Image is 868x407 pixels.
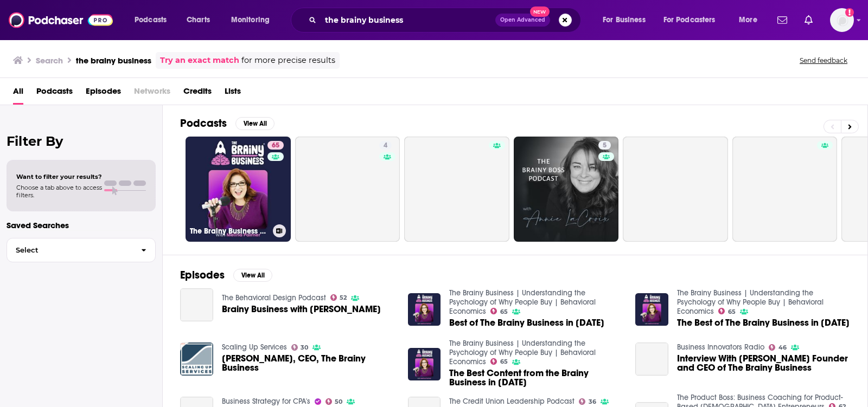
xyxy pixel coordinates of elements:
a: 50 [325,398,343,405]
a: Brainy Business with Melina Palmer [222,305,381,314]
span: 52 [340,295,347,300]
a: 46 [769,344,787,351]
button: open menu [656,11,731,29]
a: 52 [330,294,347,301]
a: Melina Palmer, CEO, The Brainy Business [222,354,395,372]
span: Podcasts [135,12,167,28]
span: 65 [500,359,508,364]
a: Show notifications dropdown [800,11,817,29]
a: All [13,82,23,105]
h3: The Brainy Business | Understanding the Psychology of Why People Buy | Behavioral Economics [190,227,269,236]
span: Best of The Brainy Business in [DATE] [449,318,604,327]
a: Best of The Brainy Business in 2021 [449,318,604,327]
span: for more precise results [241,54,335,67]
button: Show profile menu [830,8,854,32]
a: EpisodesView All [180,268,272,282]
a: Lists [225,82,241,105]
input: Search podcasts, credits, & more... [321,11,495,29]
a: Business Innovators Radio [677,343,764,352]
span: 46 [778,345,787,350]
button: Send feedback [796,56,851,65]
span: 4 [384,140,387,151]
h2: Episodes [180,268,225,282]
a: 30 [291,344,309,351]
span: For Podcasters [663,12,716,28]
a: Credits [183,82,212,105]
a: The Credit Union Leadership Podcast [449,397,575,406]
a: The Brainy Business | Understanding the Psychology of Why People Buy | Behavioral Economics [449,288,596,316]
span: Monitoring [231,12,270,28]
h2: Filter By [7,133,156,149]
img: The Best of The Brainy Business in 2020 [635,293,668,326]
button: open menu [224,11,284,29]
p: Saved Searches [7,220,156,230]
img: Melina Palmer, CEO, The Brainy Business [180,343,213,376]
button: open menu [731,11,771,29]
span: The Best of The Brainy Business in [DATE] [677,318,850,327]
a: The Brainy Business | Understanding the Psychology of Why People Buy | Behavioral Economics [449,339,596,366]
span: Open Advanced [500,17,545,23]
a: 5 [598,141,611,150]
a: Charts [180,11,216,29]
span: Brainy Business with [PERSON_NAME] [222,305,381,314]
a: Scaling Up Services [222,343,287,352]
a: 4 [379,141,392,150]
button: open menu [127,11,181,29]
a: Episodes [86,82,121,105]
span: Logged in as TeemsPR [830,8,854,32]
a: 65 [267,141,284,150]
a: Business Strategy for CPA's [222,397,310,406]
button: View All [235,117,275,130]
a: Interview With Melina Palmer Founder and CEO of The Brainy Business [635,343,668,376]
span: More [739,12,757,28]
a: 65 [490,358,508,365]
span: 50 [335,399,342,404]
a: 36 [579,398,596,405]
span: Select [7,247,132,254]
h2: Podcasts [180,117,227,130]
a: Podcasts [36,82,73,105]
a: Brainy Business with Melina Palmer [180,288,213,321]
span: Interview With [PERSON_NAME] Founder and CEO of The Brainy Business [677,354,850,372]
a: 65 [718,308,736,314]
a: The Behavioral Design Podcast [222,293,326,302]
a: 65 [490,308,508,314]
h3: Search [36,55,63,66]
svg: Add a profile image [845,8,854,17]
span: New [530,7,550,17]
span: For Business [603,12,646,28]
span: Networks [134,82,170,105]
div: Search podcasts, credits, & more... [301,8,591,33]
h3: the brainy business [76,55,151,66]
img: Podchaser - Follow, Share and Rate Podcasts [9,10,113,30]
a: Try an exact match [160,54,239,67]
a: The Brainy Business | Understanding the Psychology of Why People Buy | Behavioral Economics [677,288,824,316]
span: 30 [301,345,308,350]
span: 5 [603,140,607,151]
span: 36 [589,399,596,404]
a: Show notifications dropdown [773,11,792,29]
span: The Best Content from the Brainy Business in [DATE] [449,369,622,387]
a: 65The Brainy Business | Understanding the Psychology of Why People Buy | Behavioral Economics [186,137,291,242]
button: Select [7,238,156,262]
a: PodcastsView All [180,117,275,130]
span: 65 [272,140,279,151]
span: [PERSON_NAME], CEO, The Brainy Business [222,354,395,372]
a: The Best Content from the Brainy Business in 2019 [449,369,622,387]
button: Open AdvancedNew [495,14,550,27]
button: View All [233,269,272,282]
img: Best of The Brainy Business in 2021 [408,293,441,326]
img: The Best Content from the Brainy Business in 2019 [408,348,441,381]
a: Interview With Melina Palmer Founder and CEO of The Brainy Business [677,354,850,372]
button: open menu [595,11,659,29]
